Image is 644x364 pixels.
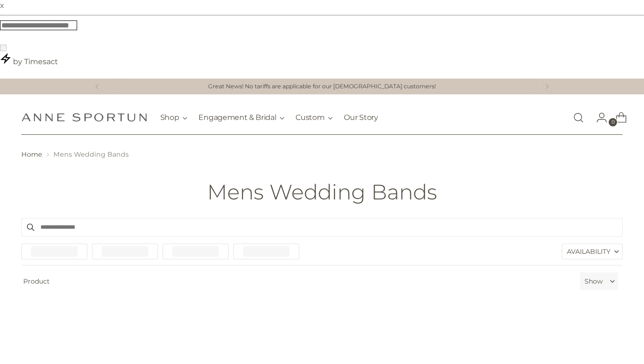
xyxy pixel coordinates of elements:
a: Go to the account page [589,108,607,127]
span: Mens Wedding Bands [53,150,129,159]
button: Engagement & Bridal [198,107,284,128]
a: Great News! No tariffs are applicable for our [DEMOGRAPHIC_DATA] customers! [208,82,436,91]
h1: Mens Wedding Bands [207,180,437,204]
span: 0 [609,118,617,126]
input: Search products [21,218,623,237]
button: Custom [296,107,333,128]
button: Shop [160,107,188,128]
a: Our Story [344,107,378,128]
label: Availability [562,244,622,259]
span: Availability [567,244,611,259]
label: Show [585,277,603,286]
a: Anne Sportun Fine Jewellery [21,113,147,122]
a: Home [21,150,42,159]
nav: breadcrumbs [21,150,623,159]
a: Open search modal [569,108,588,127]
span: Product [18,272,577,290]
a: Open cart modal [608,108,627,127]
span: by Timesact [13,57,58,66]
